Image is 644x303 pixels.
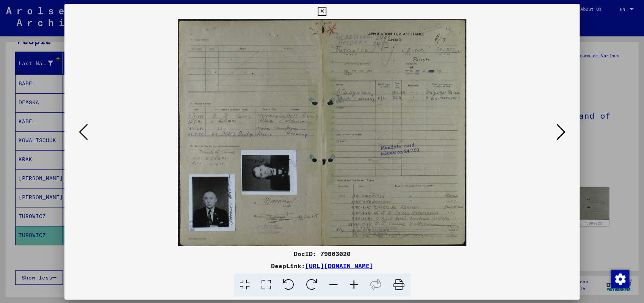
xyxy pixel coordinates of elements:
[64,261,580,270] div: DeepLink:
[611,270,629,288] img: Change consent
[305,262,373,270] a: [URL][DOMAIN_NAME]
[90,19,554,246] img: 001.jpg
[611,270,629,288] div: Change consent
[64,249,580,258] div: DocID: 79863020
